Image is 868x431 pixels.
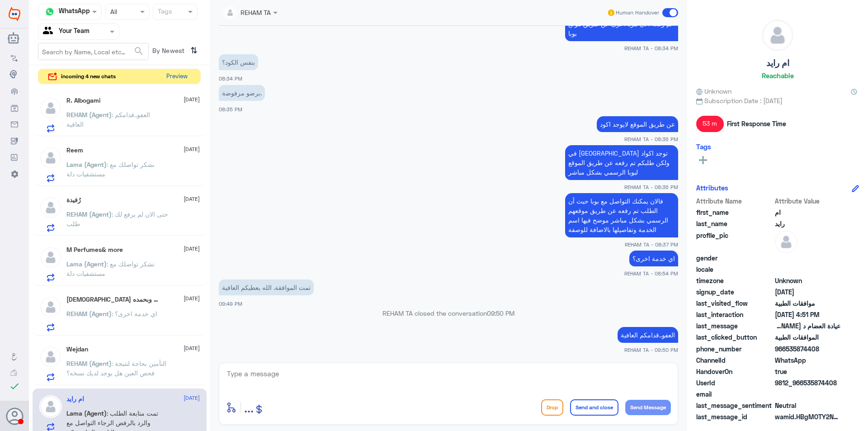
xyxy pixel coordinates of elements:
[219,279,314,295] p: 11/9/2025, 9:49 PM
[219,76,242,81] span: 08:34 PM
[43,5,57,19] img: whatsapp.png
[696,96,859,105] span: Subscription Date : [DATE]
[38,43,148,60] input: Search by Name, Local etc…
[775,321,840,331] span: عيادة العضام د عبد العزيز الجريان
[696,344,773,354] span: phone_number
[66,296,160,303] h5: سبحان الله وبحمده ♥️
[43,25,57,38] img: yourTeam.svg
[9,381,20,392] i: check
[66,210,168,227] span: : حتى الان لم يرفع لك طلب
[625,241,678,248] span: REHAM TA - 08:37 PM
[190,43,198,58] i: ⇅
[66,260,155,277] span: : نشكر تواصلك مع مستشفيات دلة
[618,327,678,343] p: 11/9/2025, 9:50 PM
[775,287,840,297] span: 2025-09-09T10:11:54.491Z
[775,367,840,376] span: true
[39,147,62,169] img: defaultAdmin.png
[696,196,773,206] span: Attribute Name
[775,298,840,308] span: موافقات الطبية
[184,95,200,104] span: [DATE]
[66,161,155,178] span: : نشكر تواصلك مع مستشفيات دلة
[629,251,678,266] p: 11/9/2025, 8:54 PM
[696,332,773,342] span: last_clicked_button
[541,399,563,416] button: Drop
[624,270,678,277] span: REHAM TA - 08:54 PM
[39,296,62,318] img: defaultAdmin.png
[775,378,840,388] span: 9812_966535874408
[219,54,258,70] p: 11/9/2025, 8:34 PM
[565,145,678,180] p: 11/9/2025, 8:36 PM
[219,308,678,318] p: REHAM TA closed the conversation
[775,208,840,217] span: ام
[696,412,773,422] span: last_message_id
[244,397,254,417] button: ...
[696,321,773,331] span: last_message
[762,71,794,80] h6: Reachable
[775,310,840,319] span: 2025-09-11T13:51:22.77Z
[696,231,773,251] span: profile_pic
[39,395,62,418] img: defaultAdmin.png
[66,360,112,367] span: REHAM (Agent)
[219,301,242,307] span: 09:49 PM
[112,310,157,317] span: : اي خدمة اخرى؟
[775,196,840,206] span: Attribute Value
[184,394,200,402] span: [DATE]
[487,309,514,317] span: 09:50 PM
[775,265,840,274] span: null
[775,355,840,365] span: 2
[133,46,144,57] span: search
[762,20,793,51] img: defaultAdmin.png
[66,260,107,268] span: Lama (Agent)
[696,265,773,274] span: locale
[565,193,678,237] p: 11/9/2025, 8:37 PM
[696,287,773,297] span: signup_date
[696,298,773,308] span: last_visited_flow
[39,196,62,219] img: defaultAdmin.png
[184,245,200,253] span: [DATE]
[696,86,731,96] span: Unknown
[696,389,773,399] span: email
[775,344,840,354] span: 966535874408
[696,142,711,151] h6: Tags
[696,355,773,365] span: ChannelId
[219,106,242,112] span: 08:35 PM
[766,58,789,68] h5: ام رايد
[66,196,81,204] h5: رُفيدة
[66,409,107,417] span: Lama (Agent)
[66,310,112,317] span: REHAM (Agent)
[624,44,678,52] span: REHAM TA - 08:34 PM
[696,276,773,285] span: timezone
[162,69,191,84] button: Preview
[133,44,144,59] button: search
[775,231,797,253] img: defaultAdmin.png
[624,346,678,354] span: REHAM TA - 09:50 PM
[775,276,840,285] span: Unknown
[696,184,728,192] h6: Attributes
[775,401,840,410] span: 0
[625,400,671,415] button: Send Message
[66,161,107,168] span: Lama (Agent)
[696,208,773,217] span: first_name
[696,116,724,132] span: 53 m
[219,85,265,101] p: 11/9/2025, 8:35 PM
[775,412,840,422] span: wamid.HBgMOTY2NTM1ODc0NDA4FQIAEhgUM0E3MTQyQzNCQ0FBNkNCMkZEMDgA
[66,111,112,118] span: REHAM (Agent)
[66,246,123,254] h5: M Perfumes& more
[616,9,659,17] span: Human Handover
[66,360,166,377] span: : التأمين بحاجة لنتيجة فحص العين هل يوجد لديك نسخه؟
[696,378,773,388] span: UserId
[184,145,200,153] span: [DATE]
[244,399,254,415] span: ...
[66,111,150,128] span: : العفو..قدامكم العافية
[727,119,786,128] span: First Response Time
[775,389,840,399] span: null
[775,219,840,228] span: رايد
[570,399,618,416] button: Send and close
[775,332,840,342] span: الموافقات الطبية
[624,183,678,191] span: REHAM TA - 08:36 PM
[66,97,100,104] h5: R. Albogami
[624,135,678,143] span: REHAM TA - 08:36 PM
[9,7,20,21] img: Widebot Logo
[61,72,116,81] span: incoming 4 new chats
[6,407,23,425] button: Avatar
